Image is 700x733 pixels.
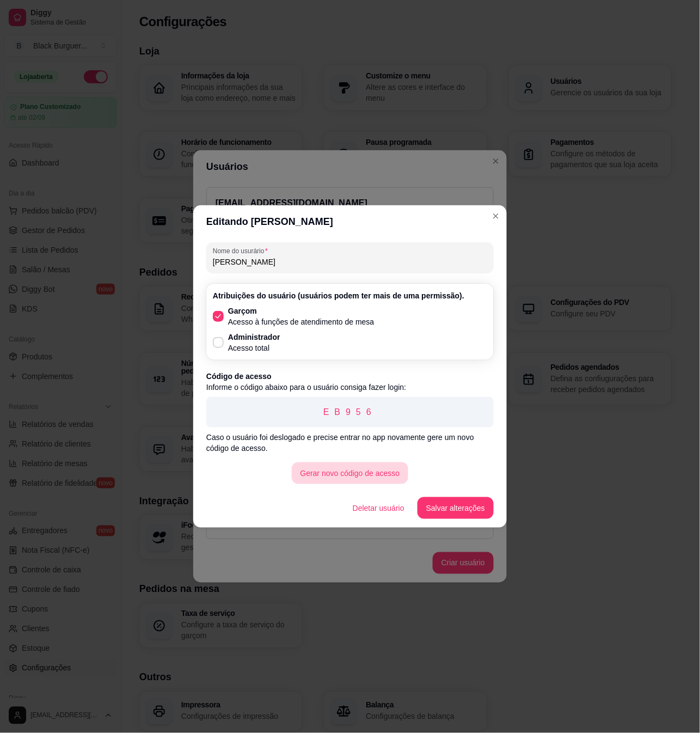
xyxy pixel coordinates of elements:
[292,462,409,484] button: Gerar novo código de acesso
[228,343,280,353] p: Acesso total
[344,497,413,519] button: Deletar usuário
[215,406,485,419] p: EB956
[213,246,272,255] label: Nome do usurário
[228,332,280,343] p: Administrador
[213,290,487,301] p: Atribuições do usuário (usuários podem ter mais de uma permissão).
[228,316,374,327] p: Acesso à funções de atendimento de mesa
[228,306,374,316] p: Garçom
[213,256,487,267] input: Nome do usurário
[206,371,494,382] p: Código de acesso
[417,497,494,519] button: Salvar alterações
[206,432,494,454] p: Caso o usuário foi deslogado e precise entrar no app novamente gere um novo código de acesso.
[193,205,507,238] header: Editando [PERSON_NAME]
[206,382,494,393] p: Informe o código abaixo para o usuário consiga fazer login:
[487,207,505,225] button: Close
